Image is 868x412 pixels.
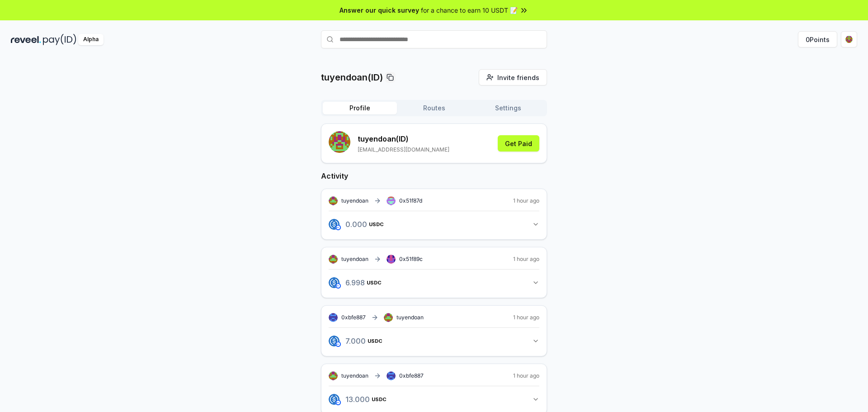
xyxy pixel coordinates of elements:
button: 0Points [798,31,837,47]
span: tuyendoan [341,372,368,379]
img: reveel_dark [11,34,41,45]
img: pay_id [43,34,76,45]
button: 0.000USDC [329,217,539,232]
button: Routes [397,102,471,114]
button: Invite friends [479,69,547,85]
img: base-network.png [335,225,341,230]
img: base-network.png [335,400,341,405]
img: logo.png [329,336,340,346]
h2: Activity [321,170,547,181]
span: 0xbfe887 [399,372,424,379]
span: for a chance to earn 10 USDT 📝 [421,5,518,15]
span: tuyendoan [341,197,368,204]
span: Answer our quick survey [340,5,419,15]
img: base-network.png [335,341,341,347]
span: tuyendoan [341,256,368,263]
span: 1 hour ago [513,372,539,379]
span: 0x51f89c [399,256,423,262]
p: tuyendoan (ID) [358,133,449,144]
span: USDC [372,397,387,402]
button: 6.998USDC [329,275,539,290]
span: 1 hour ago [513,197,539,204]
button: 13.000USDC [329,392,539,407]
span: USDC [369,222,384,227]
div: Alpha [78,34,104,45]
span: 0x51f87d [399,197,422,204]
span: 0xbfe887 [341,314,366,321]
button: 7.000USDC [329,333,539,349]
span: 1 hour ago [513,314,539,321]
span: tuyendoan [396,314,424,321]
span: 1 hour ago [513,256,539,263]
img: logo.png [329,219,340,230]
p: tuyendoan(ID) [321,71,383,84]
button: Get Paid [498,135,539,152]
img: logo.png [329,394,340,405]
p: [EMAIL_ADDRESS][DOMAIN_NAME] [358,146,449,153]
img: base-network.png [335,283,341,289]
button: Profile [323,102,397,114]
button: Settings [471,102,545,114]
img: logo.png [329,277,340,288]
span: Invite friends [497,73,539,82]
